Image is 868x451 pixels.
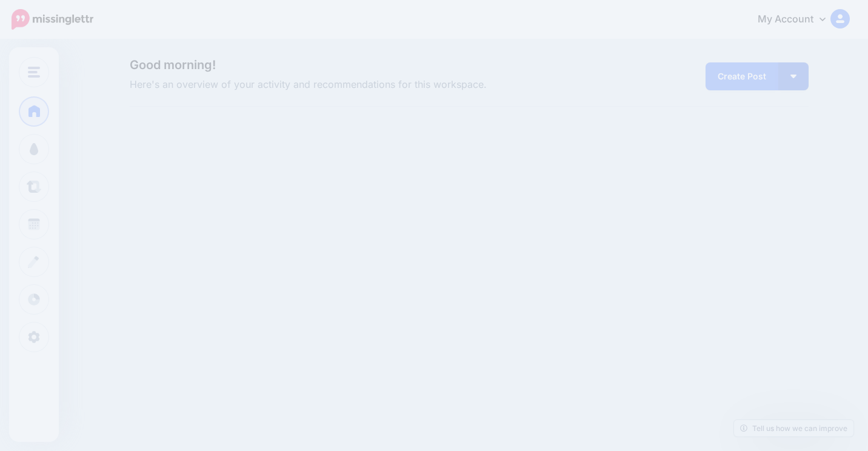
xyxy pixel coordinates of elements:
img: menu.png [28,67,40,78]
a: My Account [746,5,850,35]
span: Here's an overview of your activity and recommendations for this workspace. [130,77,576,93]
img: arrow-down-white.png [790,75,796,78]
img: Missinglettr [12,9,93,30]
a: Tell us how we can improve [734,420,853,436]
span: Good morning! [130,58,216,72]
a: Create Post [706,62,778,90]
